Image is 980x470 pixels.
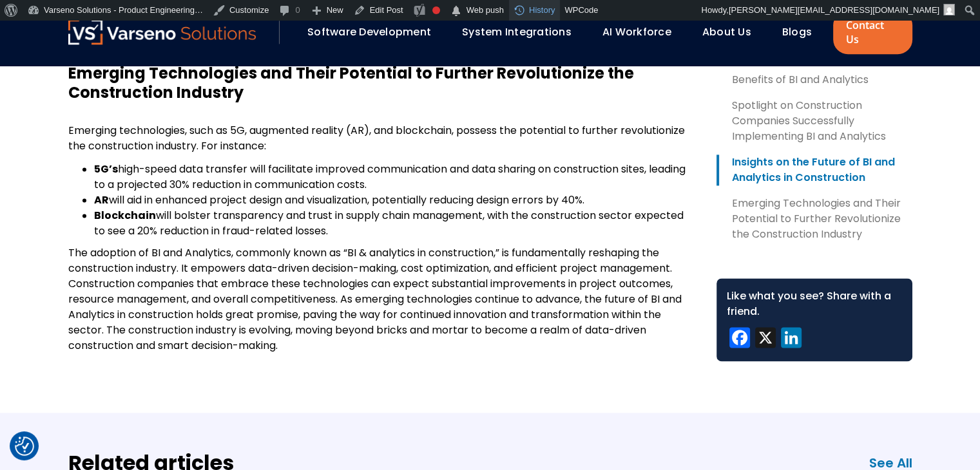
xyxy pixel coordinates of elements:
div: About Us [696,21,769,43]
div: System Integrations [456,21,590,43]
strong: Blockchain [94,208,156,223]
li: will bolster transparency and trust in supply chain management, with the construction sector expe... [94,208,696,239]
strong: 5G’s [94,162,118,176]
li: high-speed data transfer will facilitate improved communication and data sharing on construction ... [94,162,696,193]
a: Insights on the Future of BI and Analytics in Construction [716,155,912,185]
a: Varseno Solutions – Product Engineering & IT Services [68,19,256,45]
a: X [753,327,778,351]
a: AI Workforce [602,24,671,39]
p: The adoption of BI and Analytics, commonly known as “BI & analytics in construction,” is fundamen... [68,245,696,353]
span: [PERSON_NAME][EMAIL_ADDRESS][DOMAIN_NAME] [729,5,939,15]
a: Blogs [782,24,812,39]
span:  [450,2,463,20]
div: Blogs [776,21,830,43]
img: Revisit consent button [15,437,34,456]
strong: AR [94,193,109,207]
div: Focus keyphrase not set [432,6,440,14]
div: Like what you see? Share with a friend. [727,288,902,319]
img: Varseno Solutions – Product Engineering & IT Services [68,19,256,44]
a: Facebook [727,327,753,351]
a: Spotlight on Construction Companies Successfully Implementing BI and Analytics [716,98,912,144]
a: System Integrations [462,24,572,39]
a: LinkedIn [778,327,804,351]
p: Emerging technologies, such as 5G, augmented reality (AR), and blockchain, possess the potential ... [68,123,696,154]
a: About Us [702,24,751,39]
div: Software Development [301,21,449,43]
button: Cookie Settings [15,437,34,456]
a: Contact Us [833,10,912,54]
a: Benefits of BI and Analytics [716,72,912,88]
h3: Emerging Technologies and Their Potential to Further Revolutionize the Construction Industry [68,64,696,102]
div: AI Workforce [596,21,689,43]
a: Emerging Technologies and Their Potential to Further Revolutionize the Construction Industry [716,196,912,242]
li: will aid in enhanced project design and visualization, potentially reducing design errors by 40%. [94,193,696,208]
a: Software Development [307,24,431,39]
